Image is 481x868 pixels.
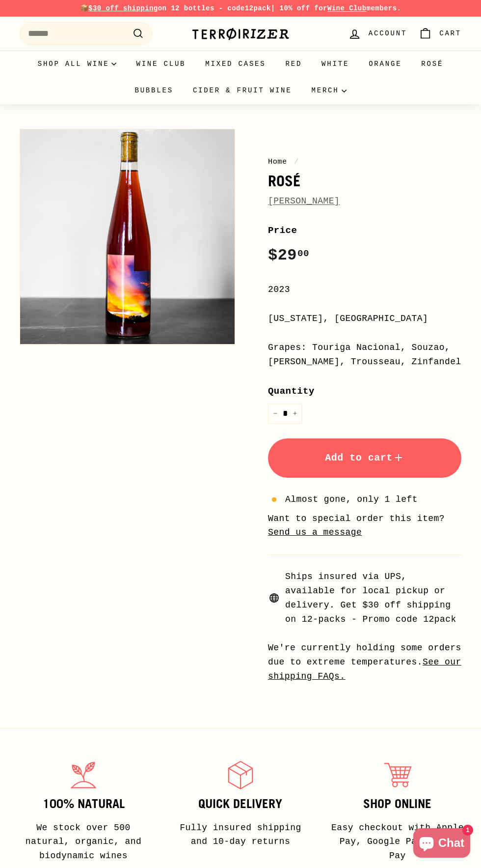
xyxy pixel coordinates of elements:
[285,492,418,507] span: Almost gone, only 1 left
[268,641,461,683] div: We're currently holding some orders due to extreme temperatures.
[268,527,362,537] a: Send us a message
[413,19,467,48] a: Cart
[325,452,404,463] span: Add to cart
[245,4,271,12] strong: 12pack
[173,797,308,811] h3: Quick delivery
[268,283,461,297] div: 2023
[20,3,461,14] p: 📦 on 12 bottles - code | 10% off for members.
[359,51,411,77] a: Orange
[342,19,413,48] a: Account
[285,570,461,626] span: Ships insured via UPS, available for local pickup or delivery. Get $30 off shipping on 12-packs -...
[327,4,367,12] a: Wine Club
[268,223,461,238] label: Price
[173,821,308,849] p: Fully insured shipping and 10-day returns
[268,341,461,369] div: Grapes: Touriga Nacional, Souzao, [PERSON_NAME], Trousseau, Zinfandel
[195,51,275,77] a: Mixed Cases
[268,438,461,478] button: Add to cart
[16,821,151,863] p: We stock over 500 natural, organic, and biodynamic wines
[330,821,465,863] p: Easy checkout with Apple Pay, Google Pay, Shop Pay
[302,77,356,104] summary: Merch
[439,28,461,39] span: Cart
[268,404,283,424] button: Reduce item quantity by one
[268,156,461,168] nav: breadcrumbs
[183,77,302,104] a: Cider & Fruit Wine
[276,51,312,77] a: Red
[330,797,465,811] h3: Shop Online
[125,77,183,104] a: Bubbles
[126,51,195,77] a: Wine Club
[288,404,302,424] button: Increase item quantity by one
[369,28,407,39] span: Account
[297,248,309,259] sup: 00
[16,797,151,811] h3: 100% Natural
[268,384,461,399] label: Quantity
[268,196,340,206] a: [PERSON_NAME]
[292,157,301,166] span: /
[268,404,302,424] input: quantity
[312,51,359,77] a: White
[268,157,287,166] a: Home
[268,246,309,264] span: $29
[88,4,158,12] span: $30 off shipping
[268,512,461,540] li: Want to special order this item?
[410,828,473,860] inbox-online-store-chat: Shopify online store chat
[268,312,461,326] div: [US_STATE], [GEOGRAPHIC_DATA]
[411,51,453,77] a: Rosé
[268,173,461,189] h1: Rosé
[28,51,127,77] summary: Shop all wine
